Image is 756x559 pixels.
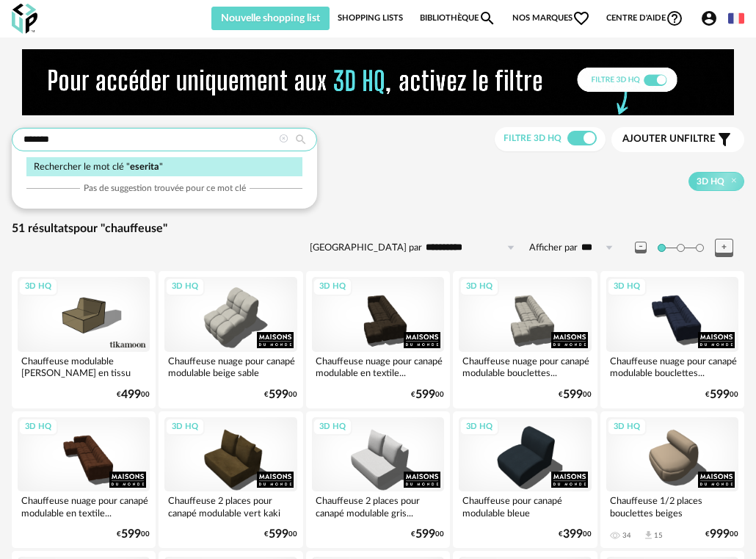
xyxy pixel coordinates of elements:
[269,530,288,539] span: 599
[420,7,496,30] a: BibliothèqueMagnify icon
[643,530,654,541] span: Download icon
[264,530,297,539] div: € 00
[700,10,720,27] span: Account Circle icon
[313,278,352,296] div: 3D HQ
[459,352,591,381] div: Chauffeuse nuage pour canapé modulable bouclettes...
[159,411,302,548] a: 3D HQ Chauffeuse 2 places pour canapé modulable vert kaki €59900
[600,411,744,548] a: 3D HQ Chauffeuse 1/2 places bouclettes beiges 34 Download icon 15 €99900
[165,418,205,436] div: 3D HQ
[563,530,583,539] span: 399
[221,13,320,24] span: Nouvelle shopping list
[512,7,590,30] span: Nos marques
[654,531,663,540] div: 15
[312,352,444,381] div: Chauffeuse nuage pour canapé modulable en textile...
[606,10,683,27] span: Centre d'aideHelp Circle Outline icon
[84,182,246,194] span: Pas de suggestion trouvée pour ce mot clé
[622,134,684,144] span: Ajouter un
[716,131,733,148] span: Filter icon
[310,242,422,254] label: [GEOGRAPHIC_DATA] par
[459,491,591,521] div: Chauffeuse pour canapé modulable bleue
[415,530,435,539] span: 599
[12,271,156,408] a: 3D HQ Chauffeuse modulable [PERSON_NAME] en tissu camel €49900
[415,390,435,400] span: 599
[459,278,499,296] div: 3D HQ
[18,352,150,381] div: Chauffeuse modulable [PERSON_NAME] en tissu camel
[18,418,58,436] div: 3D HQ
[269,390,288,400] span: 599
[121,530,141,539] span: 599
[559,530,592,539] div: € 00
[117,530,150,539] div: € 00
[559,390,592,400] div: € 00
[130,162,159,171] span: eserita
[666,10,683,27] span: Help Circle Outline icon
[121,390,141,400] span: 499
[164,352,297,381] div: Chauffeuse nuage pour canapé modulable beige sable
[117,390,150,400] div: € 00
[700,10,718,27] span: Account Circle icon
[306,271,450,408] a: 3D HQ Chauffeuse nuage pour canapé modulable en textile... €59900
[12,221,744,237] div: 51 résultats
[606,491,738,521] div: Chauffeuse 1/2 places bouclettes beiges
[411,390,444,400] div: € 00
[529,242,578,254] label: Afficher par
[22,49,734,115] img: NEW%20NEW%20HQ%20NEW_V1.gif
[453,411,597,548] a: 3D HQ Chauffeuse pour canapé modulable bleue €39900
[607,418,647,436] div: 3D HQ
[26,157,302,177] div: Rechercher le mot clé " "
[312,491,444,521] div: Chauffeuse 2 places pour canapé modulable gris...
[459,418,499,436] div: 3D HQ
[563,390,583,400] span: 599
[622,531,631,540] div: 34
[479,10,496,27] span: Magnify icon
[606,352,738,381] div: Chauffeuse nuage pour canapé modulable bouclettes...
[165,278,205,296] div: 3D HQ
[453,271,597,408] a: 3D HQ Chauffeuse nuage pour canapé modulable bouclettes... €59900
[611,127,744,152] button: Ajouter unfiltre Filter icon
[159,271,302,408] a: 3D HQ Chauffeuse nuage pour canapé modulable beige sable €59900
[338,7,403,30] a: Shopping Lists
[211,7,330,30] button: Nouvelle shopping list
[504,134,561,143] span: Filtre 3D HQ
[600,271,744,408] a: 3D HQ Chauffeuse nuage pour canapé modulable bouclettes... €59900
[697,176,724,187] span: 3D HQ
[573,10,590,27] span: Heart Outline icon
[705,530,738,539] div: € 00
[622,133,716,145] span: filtre
[12,4,37,34] img: OXP
[710,530,730,539] span: 999
[73,223,167,234] span: pour "chauffeuse"
[18,491,150,521] div: Chauffeuse nuage pour canapé modulable en textile...
[705,390,738,400] div: € 00
[411,530,444,539] div: € 00
[313,418,352,436] div: 3D HQ
[164,491,297,521] div: Chauffeuse 2 places pour canapé modulable vert kaki
[12,411,156,548] a: 3D HQ Chauffeuse nuage pour canapé modulable en textile... €59900
[710,390,730,400] span: 599
[607,278,647,296] div: 3D HQ
[728,10,744,26] img: fr
[306,411,450,548] a: 3D HQ Chauffeuse 2 places pour canapé modulable gris... €59900
[18,278,58,296] div: 3D HQ
[264,390,297,400] div: € 00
